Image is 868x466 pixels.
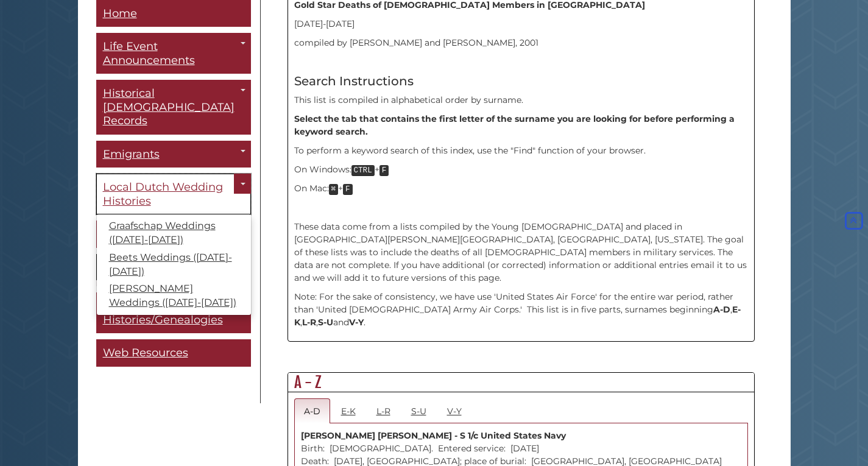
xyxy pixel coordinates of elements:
[367,398,400,423] a: L-R
[349,317,364,328] strong: V-Y
[103,347,188,360] span: Web Resources
[329,184,339,195] kbd: ⌘
[437,398,471,423] a: V-Y
[301,430,566,441] strong: [PERSON_NAME] [PERSON_NAME] - S 1/c United States Navy
[103,40,195,68] span: Life Event Announcements
[288,373,754,392] h2: A - Z
[294,144,748,157] p: To perform a keyword search of this index, use the "Find" function of your browser.
[302,317,316,328] strong: L-R
[96,340,251,367] a: Web Resources
[294,221,748,284] p: These data come from a lists compiled by the Young [DEMOGRAPHIC_DATA] and placed in [GEOGRAPHIC_D...
[294,113,735,137] strong: Select the tab that contains the first letter of the surname you are looking for before performin...
[96,80,251,135] a: Historical [DEMOGRAPHIC_DATA] Records
[294,37,748,49] p: compiled by [PERSON_NAME] and [PERSON_NAME], 2001
[294,291,748,329] p: Note: For the sake of consistency, we have use 'United States Air Force' for the entire war perio...
[103,7,137,20] span: Home
[96,34,251,74] a: Life Event Announcements
[97,218,251,250] a: Graafschap Weddings ([DATE]-[DATE])
[294,18,748,30] p: [DATE]-[DATE]
[343,184,353,195] kbd: F
[713,304,730,315] strong: A-D
[97,249,251,281] a: Beets Weddings ([DATE]-[DATE])
[103,87,235,128] span: Historical [DEMOGRAPHIC_DATA] Records
[97,281,251,312] a: [PERSON_NAME] Weddings ([DATE]-[DATE])
[294,163,748,177] p: On Windows: +
[379,165,389,176] kbd: F
[842,216,865,227] a: Back to Top
[294,182,748,196] p: On Mac: +
[331,398,365,423] a: E-K
[294,74,748,88] h4: Search Instructions
[294,94,748,107] p: This list is compiled in alphabetical order by surname.
[318,317,333,328] strong: S-U
[401,398,436,423] a: S-U
[103,147,160,161] span: Emigrants
[103,181,223,208] span: Local Dutch Wedding Histories
[96,141,251,168] a: Emigrants
[351,165,375,176] kbd: CTRL
[294,398,330,423] a: A-D
[96,174,251,215] a: Local Dutch Wedding Histories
